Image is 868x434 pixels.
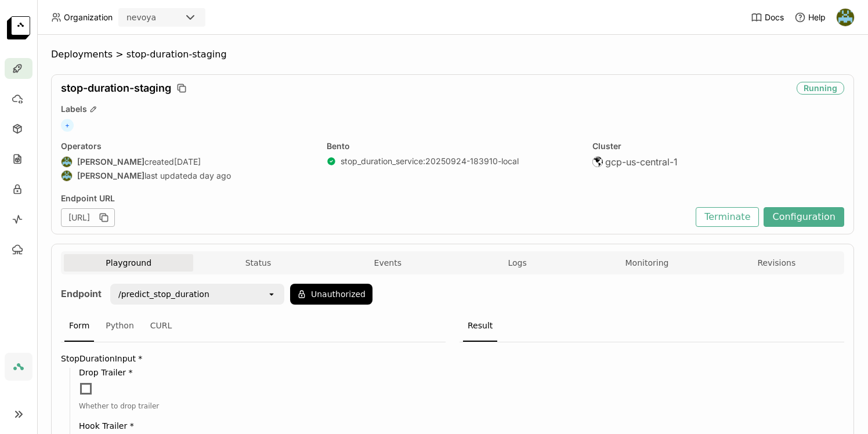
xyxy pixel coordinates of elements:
[113,49,126,60] span: >
[808,12,826,23] span: Help
[61,170,313,182] div: last updated
[61,82,171,95] span: stop-duration-staging
[290,284,372,305] button: Unauthorized
[61,141,313,151] div: Operators
[146,310,177,342] div: CURL
[193,171,231,181] span: a day ago
[582,254,711,272] button: Monitoring
[77,157,144,167] strong: [PERSON_NAME]
[62,171,72,181] img: Thomas Atwood
[126,49,227,60] span: stop-duration-staging
[61,354,446,363] label: StopDurationInput *
[61,156,313,168] div: created
[837,9,854,26] img: Thomas Atwood
[79,400,446,412] div: Whether to drop trailer
[7,16,30,39] img: logo
[765,12,784,23] span: Docs
[174,157,201,167] span: [DATE]
[508,258,526,268] span: Logs
[79,421,446,431] label: Hook Trailer *
[193,254,323,272] button: Status
[61,119,74,132] span: +
[592,141,844,151] div: Cluster
[157,12,158,24] input: Selected nevoya.
[61,193,690,204] div: Endpoint URL
[605,156,678,168] span: gcp-us-central-1
[64,12,113,23] span: Organization
[51,49,854,60] nav: Breadcrumbs navigation
[696,207,759,227] button: Terminate
[61,288,102,299] strong: Endpoint
[751,12,784,23] a: Docs
[118,288,209,300] div: /predict_stop_duration
[64,254,193,272] button: Playground
[101,310,139,342] div: Python
[61,104,844,114] div: Labels
[323,254,453,272] button: Events
[79,368,446,377] label: Drop Trailer *
[327,141,578,151] div: Bento
[267,290,276,299] svg: open
[764,207,844,227] button: Configuration
[797,82,844,95] div: Running
[51,49,113,60] span: Deployments
[463,310,497,342] div: Result
[211,288,212,300] input: Selected /predict_stop_duration.
[712,254,841,272] button: Revisions
[126,12,156,23] div: nevoya
[64,310,94,342] div: Form
[62,157,72,167] img: Thomas Atwood
[61,208,115,227] div: [URL]
[341,156,519,167] a: stop_duration_service:20250924-183910-local
[794,12,826,23] div: Help
[77,171,144,181] strong: [PERSON_NAME]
